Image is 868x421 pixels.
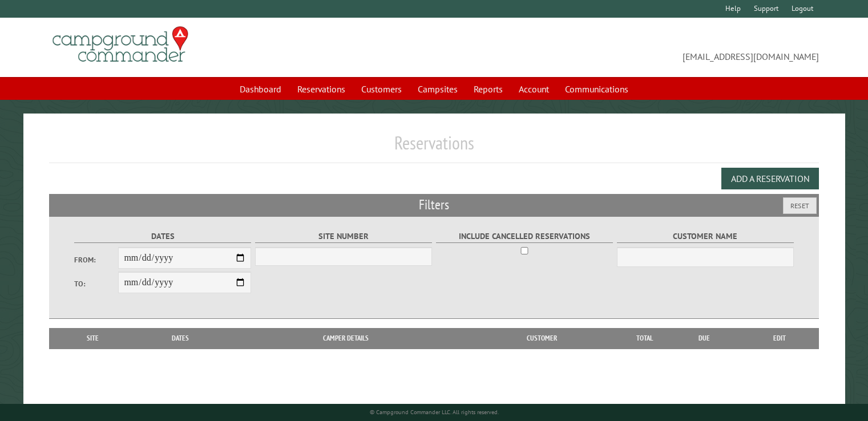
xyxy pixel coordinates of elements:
label: Customer Name [617,230,794,243]
label: To: [74,278,119,289]
th: Dates [131,328,230,349]
h1: Reservations [49,132,819,163]
label: From: [74,254,119,265]
a: Reports [467,78,510,100]
a: Communications [558,78,635,100]
img: Campground Commander [49,22,192,67]
a: Reservations [290,78,352,100]
button: Reset [783,197,817,214]
th: Total [622,328,668,349]
a: Account [512,78,556,100]
h2: Filters [49,194,819,216]
button: Add a Reservation [721,168,819,189]
th: Due [668,328,741,349]
label: Site Number [255,230,433,243]
th: Site [55,328,131,349]
a: Dashboard [233,78,288,100]
th: Camper Details [230,328,462,349]
a: Customers [354,78,409,100]
span: [EMAIL_ADDRESS][DOMAIN_NAME] [434,31,819,63]
label: Dates [74,230,252,243]
small: © Campground Commander LLC. All rights reserved. [370,408,499,416]
label: Include Cancelled Reservations [436,230,613,243]
th: Customer [462,328,622,349]
th: Edit [741,328,819,349]
a: Campsites [411,78,465,100]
